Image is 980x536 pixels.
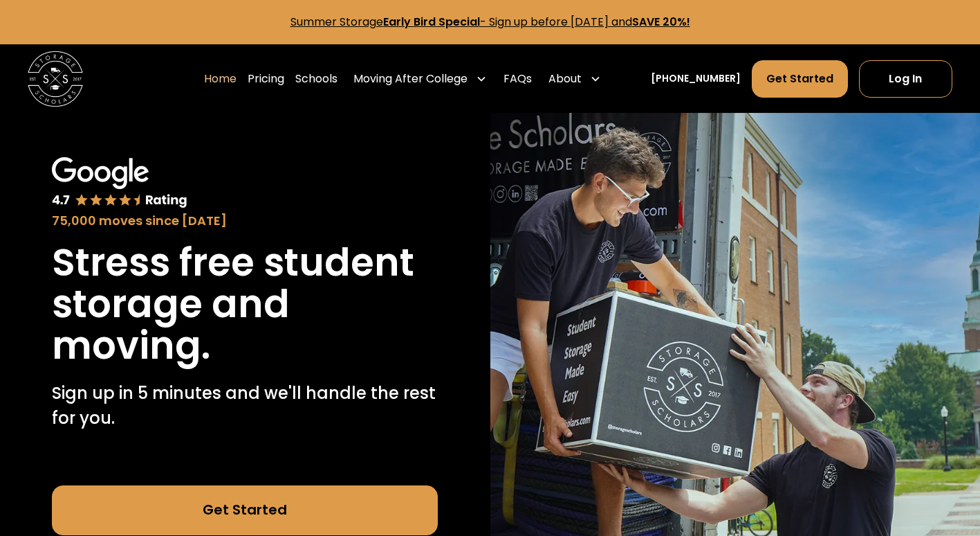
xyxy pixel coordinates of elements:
[859,60,953,98] a: Log In
[503,60,532,98] a: FAQs
[632,14,690,30] strong: SAVE 20%!
[28,51,83,107] img: Storage Scholars main logo
[248,60,284,98] a: Pricing
[290,14,690,30] a: Summer StorageEarly Bird Special- Sign up before [DATE] andSAVE 20%!
[52,157,187,209] img: Google 4.7 star rating
[548,71,582,87] div: About
[752,60,848,98] a: Get Started
[52,212,438,231] div: 75,000 moves since [DATE]
[295,60,338,98] a: Schools
[204,60,237,98] a: Home
[651,71,741,86] a: [PHONE_NUMBER]
[52,381,438,431] p: Sign up in 5 minutes and we'll handle the rest for you.
[543,60,607,98] div: About
[383,14,480,30] strong: Early Bird Special
[28,51,83,107] a: home
[353,71,468,87] div: Moving After College
[52,485,438,535] a: Get Started
[348,60,492,98] div: Moving After College
[52,242,438,367] h1: Stress free student storage and moving.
